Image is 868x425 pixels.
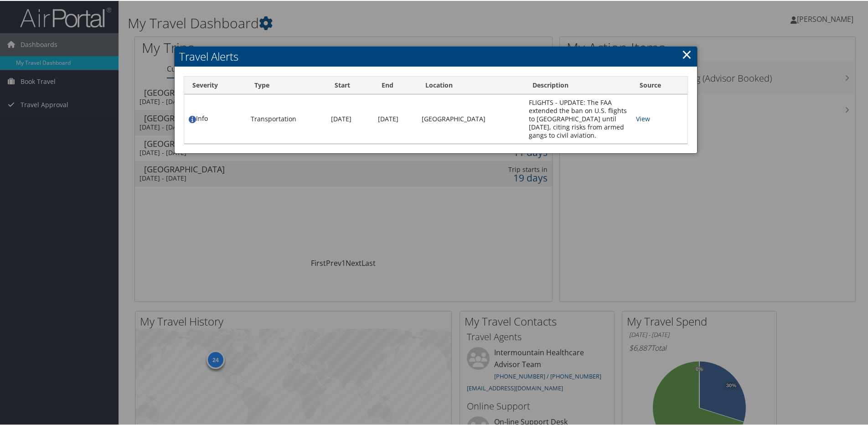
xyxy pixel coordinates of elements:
th: Start: activate to sort column ascending [326,76,373,93]
td: [DATE] [326,93,373,143]
td: FLIGHTS - UPDATE: The FAA extended the ban on U.S. flights to [GEOGRAPHIC_DATA] until [DATE], cit... [524,93,631,143]
td: Transportation [246,93,327,143]
th: Description [524,76,631,93]
th: Location [417,76,524,93]
th: Type: activate to sort column ascending [246,76,327,93]
th: Severity: activate to sort column ascending [184,76,246,93]
td: [DATE] [373,93,417,143]
td: Info [184,93,246,143]
td: [GEOGRAPHIC_DATA] [417,93,524,143]
th: Source [631,76,687,93]
th: End: activate to sort column ascending [373,76,417,93]
img: alert-flat-solid-info.png [189,115,196,122]
h2: Travel Alerts [175,46,697,66]
a: Close [682,44,692,62]
a: View [636,114,650,122]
